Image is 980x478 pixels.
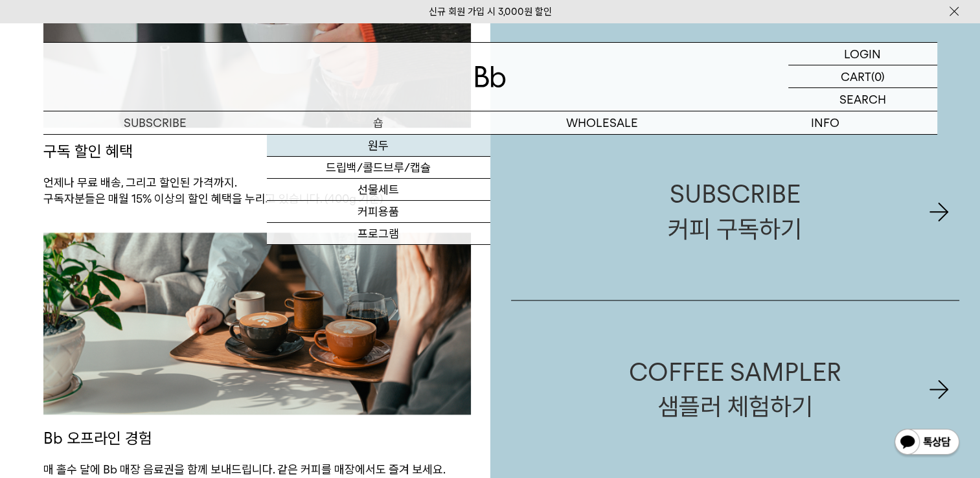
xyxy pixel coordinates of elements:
[714,111,937,134] p: INFO
[267,223,490,245] a: 프로그램
[43,415,471,462] p: Bb 오프라인 경험
[429,6,552,17] a: 신규 회원 가입 시 3,000원 할인
[43,175,471,207] p: 언제나 무료 배송, 그리고 할인된 가격까지. 구독자분들은 매월 15% 이상의 할인 혜택을 누리고 있습니다. (400g 기준)
[43,462,471,477] p: 매 홀수 달에 Bb 매장 음료권을 함께 보내드립니다. 같은 커피를 매장에서도 즐겨 보세요.
[871,65,885,87] p: (0)
[267,179,490,201] a: 선물세트
[43,128,471,176] p: 구독 할인 혜택
[490,111,714,134] p: WHOLESALE
[43,233,471,415] img: 커스텀 가능한 구독
[511,301,960,478] a: COFFEE SAMPLER샘플러 체험하기
[267,111,490,134] a: 숍
[511,123,960,300] a: SUBSCRIBE커피 구독하기
[844,43,881,65] p: LOGIN
[43,111,267,134] a: SUBSCRIBE
[841,65,871,87] p: CART
[629,355,841,424] div: COFFEE SAMPLER 샘플러 체험하기
[267,135,490,157] a: 원두
[668,177,802,245] div: SUBSCRIBE 커피 구독하기
[267,201,490,223] a: 커피용품
[788,65,937,88] a: CART (0)
[475,66,506,87] img: 로고
[893,427,961,459] img: 카카오톡 채널 1:1 채팅 버튼
[788,43,937,65] a: LOGIN
[267,157,490,179] a: 드립백/콜드브루/캡슐
[839,88,886,111] p: SEARCH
